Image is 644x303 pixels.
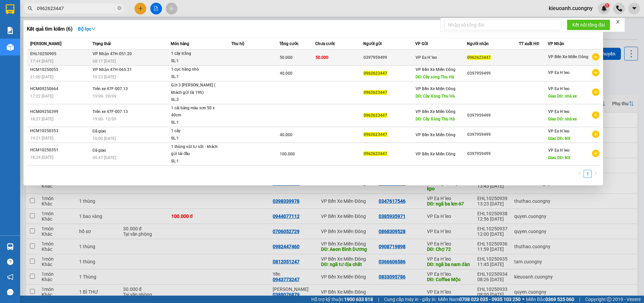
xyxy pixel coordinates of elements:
span: down [91,27,96,31]
div: SL: 3 [171,96,221,104]
span: plus-circle [592,111,599,119]
div: 1 cây trắng [171,50,221,58]
span: Giao DĐ: NX [548,136,571,141]
div: 1 thùng vật tư sắt - khách gửi tài đầu [171,143,221,158]
li: Next Page [592,170,600,178]
span: 19:00 - 20/09 [93,94,116,99]
div: SL: 1 [171,119,221,126]
span: Trên xe 47F-007.13 [93,86,128,91]
div: 0397959499 [467,70,519,77]
span: plus-circle [592,130,599,138]
span: Kết nối tổng đài [572,21,605,29]
span: close-circle [117,6,121,10]
span: Người gửi [363,41,382,46]
span: VP Ea H`leo [548,70,570,75]
div: 0397959499 [467,131,519,138]
li: Previous Page [576,170,584,178]
img: logo-vxr [6,4,14,14]
div: Gửi 3 [PERSON_NAME] ( khách gửi tài 19h) [171,82,221,96]
span: 0962623447 [364,71,387,76]
button: right [592,170,600,178]
span: Giao DĐ: nhà xe [548,117,577,121]
span: VP Nhận 47H-065.31 [93,67,132,72]
span: notification [7,274,13,280]
span: VP Bến Xe Miền Đông [416,67,456,72]
span: Chưa cước [315,41,335,46]
span: Trên xe 47F-007.13 [93,109,128,114]
div: HCM09250399 [30,108,91,115]
span: plus-circle [592,53,599,61]
span: VP Bến Xe Miền Đông [548,54,588,59]
div: SL: 1 [171,58,221,65]
span: 0962623447 [364,151,387,156]
button: left [576,170,584,178]
span: plus-circle [592,88,599,96]
span: 50.000 [316,55,328,60]
img: solution-icon [7,27,14,34]
span: TT xuất HĐ [519,41,539,46]
span: [PERSON_NAME] [30,41,61,46]
span: 40.000 [280,71,292,76]
li: 1 [584,170,592,178]
span: VP Bến Xe Miền Đông [416,132,456,137]
span: Tổng cước [279,41,299,46]
span: VP Bến Xe Miền Đông [416,109,456,114]
div: SL: 1 [171,158,221,165]
span: VP Ea H`leo [416,55,437,60]
span: VP Bến Xe Miền Đông [416,152,456,156]
div: SL: 1 [171,135,221,142]
div: 0397959499 [467,112,519,119]
span: 17:44 [DATE] [30,59,53,64]
span: DĐ: Cây xăng Thu Hà [416,75,454,79]
span: Người nhận [467,41,489,46]
img: warehouse-icon [7,243,14,250]
button: Bộ lọcdown [72,24,101,34]
span: plus-circle [592,150,599,157]
input: Tìm tên, số ĐT hoặc mã đơn [37,5,116,12]
div: 0397959499 [364,54,415,61]
span: search [28,6,33,11]
span: 19:00 - 12/09 [93,117,116,121]
span: 21:00 [DATE] [30,75,53,79]
span: Thu hộ [231,41,244,46]
div: 1 cái bảng màu sơn 50 x 40cm [171,105,221,119]
span: 50.000 [280,55,292,60]
button: Kết nối tổng đài [567,20,610,30]
span: 0962623447 [364,113,387,118]
span: Giao DĐ: NX [548,155,571,160]
span: VP Ea H`leo [548,129,570,134]
span: plus-circle [592,69,599,76]
span: Đã giao [93,129,106,134]
span: Trạng thái [93,41,111,46]
div: 1 cây [171,127,221,135]
span: close [615,20,620,24]
div: EHL10250905 [30,50,91,58]
div: 0397959499 [467,150,519,157]
span: Món hàng [171,41,189,46]
div: HCM09250664 [30,85,91,92]
div: HCM10250351 [30,147,91,154]
span: 100.000 [280,152,295,156]
span: 0962623447 [364,132,387,137]
span: VP Nhận 47H-051.20 [93,51,132,56]
span: DĐ: Cây Xăng Thu Hà [416,117,454,121]
span: 0962623447 [467,55,491,60]
div: HCM10250353 [30,127,91,135]
span: 40.000 [280,132,292,137]
input: Nhập số tổng đài [444,20,561,30]
span: VP Nhận [548,41,564,46]
img: warehouse-icon [7,44,14,51]
a: 1 [584,170,591,178]
span: VP Gửi [415,41,428,46]
span: 19:21 [DATE] [30,136,53,141]
span: 10:00 [DATE] [93,136,116,141]
span: DĐ: Cây Xăng Thu Hà [416,94,454,99]
span: VP Bến Xe Miền Đông [416,86,456,91]
span: left [578,171,582,175]
span: 18:27 [DATE] [30,117,53,121]
span: 17:22 [DATE] [30,94,53,99]
span: VP Ea H`leo [548,86,570,91]
span: close-circle [117,5,121,12]
strong: Bộ lọc [78,26,96,32]
span: 10:23 [DATE] [93,75,116,79]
